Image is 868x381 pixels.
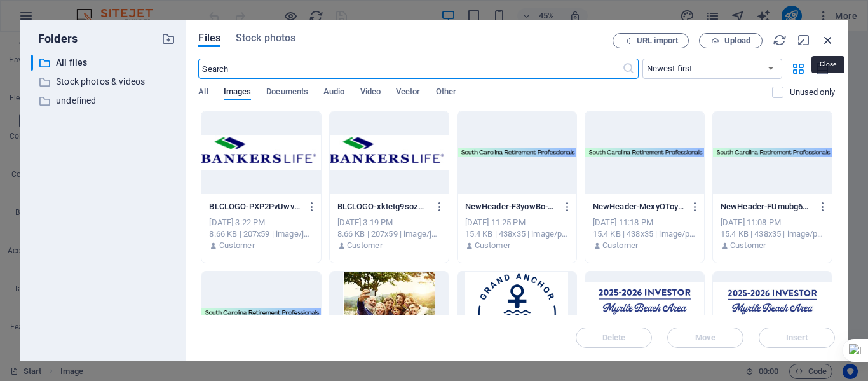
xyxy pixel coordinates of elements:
p: BLCLOGO-PXP2PvUwvr6jP0py9RwCGw.jpg [209,201,301,212]
div: 15.4 KB | 438x35 | image/png [721,228,824,240]
span: Video [360,84,381,102]
div: [DATE] 3:22 PM [209,217,313,228]
button: Upload [699,33,763,48]
button: URL import [613,33,689,48]
p: Customer [730,240,766,251]
div: [DATE] 11:18 PM [593,217,696,228]
span: Stock photos [236,31,295,46]
p: NewHeader-MexyOToywc3OBUU-fFJuRQ.png [593,201,685,212]
div: [DATE] 3:19 PM [337,217,441,228]
div: 8.66 KB | 207x59 | image/jpeg [209,228,313,240]
input: Search [198,59,621,79]
div: 8.66 KB | 207x59 | image/jpeg [337,228,441,240]
p: BLCLOGO-xktetg9sozXyKTrlENW_jA.jpg [337,201,430,212]
p: Stock photos & videos [56,74,153,89]
span: Other [436,84,456,102]
p: Customer [602,240,638,251]
span: Files [198,31,220,46]
p: Customer [347,240,383,251]
p: Folders [31,31,78,47]
span: Upload [724,37,750,45]
span: All [198,84,208,102]
p: NewHeader-FUmubg6S1kbLAvyICFpcOw.png [721,201,813,212]
p: Customer [219,240,255,251]
p: All files [56,55,153,70]
div: [DATE] 11:25 PM [465,217,569,228]
div: 15.4 KB | 438x35 | image/png [465,228,569,240]
i: Reload [773,33,787,47]
i: Minimize [797,33,811,47]
div: Stock photos & videos [31,74,175,90]
span: Vector [396,84,421,102]
p: undefined [56,94,153,108]
div: 15.4 KB | 438x35 | image/png [593,228,696,240]
div: [DATE] 11:08 PM [721,217,824,228]
span: Images [224,84,252,102]
div: undefined [31,93,175,109]
span: URL import [637,37,678,45]
i: Create new folder [161,32,175,46]
span: Documents [266,84,308,102]
p: NewHeader-F3yowBo-11n8Vc0dPlhxjw.png [465,201,557,212]
span: Audio [323,84,344,102]
p: Customer [475,240,510,251]
div: ​ [31,55,33,71]
p: Displays only files that are not in use on the website. Files added during this session can still... [790,87,835,98]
